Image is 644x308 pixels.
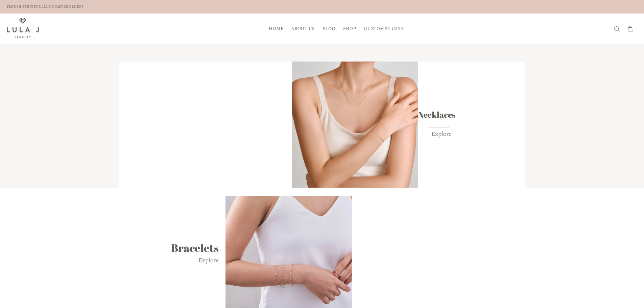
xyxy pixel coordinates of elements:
a: About Us [287,23,318,34]
div: FREE SHIPPING FOR ALL SINGAPORE ORDERS [7,3,84,10]
a: HOME [265,23,287,34]
a: Explore [164,257,219,264]
h6: Necklaces [418,111,452,118]
span: Blog [323,26,335,31]
span: About Us [291,26,314,31]
span: HOME [269,26,283,31]
span: Shop [343,26,356,31]
a: Shop [339,23,360,34]
a: Customer Care [360,23,404,34]
h6: Bracelets [142,244,219,251]
img: Lula J Gold Necklaces Collection [292,62,418,188]
span: Customer Care [364,26,404,31]
a: Blog [319,23,339,34]
a: Explore [431,130,452,138]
